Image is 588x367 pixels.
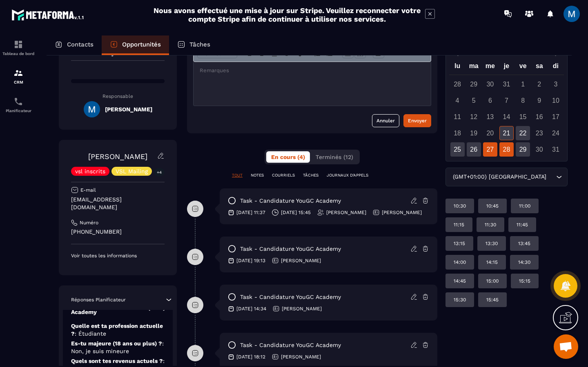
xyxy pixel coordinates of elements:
p: [PHONE_NUMBER] [71,228,165,236]
p: Tableau de bord [2,51,35,56]
p: NOTES [251,172,264,178]
img: logo [11,7,85,22]
p: vsl inscrits [75,168,105,174]
p: [EMAIL_ADDRESS][DOMAIN_NAME] [71,196,165,211]
span: En cours (4) [271,154,305,160]
a: Ouvrir le chat [554,334,578,359]
div: 1 [516,77,530,91]
p: 13:45 [518,240,530,247]
div: 16 [532,110,546,124]
a: schedulerschedulerPlanificateur [2,91,35,119]
div: 17 [548,110,563,124]
p: Opportunités [122,41,161,48]
p: 13:15 [454,240,465,247]
p: task - Candidature YouGC Academy [240,341,341,349]
p: 14:30 [518,259,530,265]
p: Es-tu majeure (18 ans ou plus) ? [71,340,165,355]
a: formationformationTableau de bord [2,33,35,62]
p: 10:30 [454,203,466,209]
a: formationformationCRM [2,62,35,91]
div: 8 [516,93,530,108]
div: 23 [532,126,546,140]
div: 18 [450,126,465,140]
div: 25 [450,142,465,157]
button: Terminés (12) [311,151,358,163]
a: Tâches [169,35,218,55]
div: 29 [467,77,481,91]
div: 31 [499,77,514,91]
div: me [482,60,498,75]
div: 29 [516,142,530,157]
div: 13 [483,110,497,124]
div: 30 [483,77,497,91]
div: 6 [483,93,497,108]
p: [PERSON_NAME] [282,305,322,312]
div: 19 [467,126,481,140]
p: JOURNAUX D'APPELS [327,172,368,178]
p: 11:15 [454,221,464,228]
p: TÂCHES [303,172,318,178]
span: (GMT+01:00) [GEOGRAPHIC_DATA] [451,172,548,181]
img: formation [13,68,23,78]
div: lu [449,60,465,75]
div: 22 [516,126,530,140]
p: task - Candidature YouGC Academy [240,245,341,253]
p: [DATE] 18:12 [236,354,265,360]
div: di [548,60,564,75]
a: [PERSON_NAME] [88,152,147,161]
p: Responsable [71,93,165,99]
p: 10:45 [486,203,499,209]
div: 30 [532,142,546,157]
div: 26 [467,142,481,157]
div: 21 [499,126,514,140]
p: 13:30 [486,240,498,247]
div: 24 [548,126,563,140]
p: Quelle est ta profession actuelle ? [71,322,165,338]
button: Annuler [372,114,399,127]
p: Numéro [80,219,98,226]
p: task - Candidature YouGC Academy [240,293,341,301]
div: Calendar wrapper [449,60,564,157]
p: [DATE] 11:37 [236,209,265,216]
div: 2 [532,77,546,91]
div: je [498,60,514,75]
div: 9 [532,93,546,108]
div: 27 [483,142,497,157]
div: ve [515,60,531,75]
img: formation [13,40,23,49]
img: scheduler [13,97,23,106]
p: +4 [154,168,165,177]
p: 14:15 [486,259,498,265]
p: [PERSON_NAME] [326,209,366,216]
div: 3 [548,77,563,91]
div: 31 [548,142,563,157]
p: 15:30 [454,296,466,303]
a: Contacts [47,35,102,55]
p: [DATE] 19:13 [236,257,265,264]
p: task - Candidature YouGC Academy [240,197,341,205]
p: VSL Mailing [116,168,148,174]
p: 11:30 [485,221,496,228]
div: 28 [450,77,465,91]
p: E-mail [80,187,96,193]
p: 14:45 [454,278,466,284]
p: 15:00 [486,278,499,284]
div: 5 [467,93,481,108]
a: Opportunités [102,35,169,55]
div: 14 [499,110,514,124]
p: CRM [2,80,35,84]
div: ma [465,60,482,75]
p: Tâches [189,41,210,48]
p: [PERSON_NAME] [281,257,321,264]
div: sa [531,60,548,75]
div: 11 [450,110,465,124]
div: 20 [483,126,497,140]
h5: [PERSON_NAME] [105,106,152,113]
p: 14:00 [454,259,466,265]
div: 4 [450,93,465,108]
p: 15:15 [519,278,530,284]
h2: Nous avons effectué une mise à jour sur Stripe. Veuillez reconnecter votre compte Stripe afin de ... [153,6,421,23]
div: Calendar days [449,77,564,157]
button: Envoyer [403,114,431,127]
div: Search for option [445,168,568,186]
